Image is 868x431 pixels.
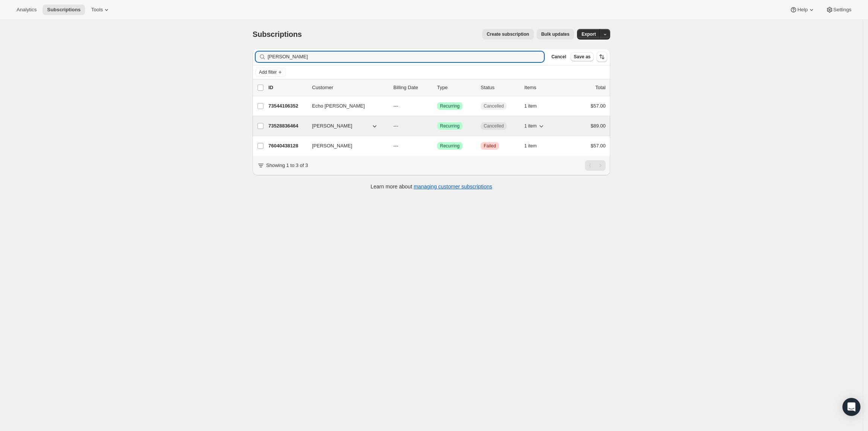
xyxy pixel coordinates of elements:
span: --- [393,103,398,109]
span: Recurring [440,103,460,109]
span: --- [393,143,398,149]
p: 73544106352 [268,102,306,110]
div: 73528836464[PERSON_NAME]---SuccessRecurringCancelled1 item$89.00 [268,121,606,131]
p: Billing Date [393,84,431,91]
button: Add filter [256,68,286,77]
button: Settings [821,5,856,15]
button: Create subscription [482,29,534,39]
span: Bulk updates [541,31,570,37]
span: 1 item [524,103,537,109]
input: Filter subscribers [268,52,544,62]
nav: Pagination [585,160,606,171]
span: Help [797,7,807,13]
button: Subscriptions [43,5,85,15]
button: Sort the results [597,52,607,62]
a: managing customer subscriptions [414,184,492,190]
button: 1 item [524,121,545,131]
button: Export [577,29,600,39]
span: Cancelled [484,123,504,129]
button: Save as [571,52,594,61]
p: ID [268,84,306,91]
button: Bulk updates [537,29,574,39]
p: 73528836464 [268,122,306,130]
div: Items [524,84,562,91]
p: Learn more about [371,183,492,190]
span: [PERSON_NAME] [312,142,352,150]
button: 1 item [524,101,545,111]
span: Add filter [259,69,277,75]
div: 76040438128[PERSON_NAME]---SuccessRecurringCriticalFailed1 item$57.00 [268,141,606,151]
span: $57.00 [591,103,606,109]
span: Save as [574,54,591,60]
span: Subscriptions [253,30,302,38]
div: Type [437,84,475,91]
div: Open Intercom Messenger [842,398,860,416]
span: --- [393,123,398,129]
span: Cancel [551,54,566,60]
span: [PERSON_NAME] [312,122,352,130]
button: Tools [87,5,115,15]
span: 1 item [524,143,537,149]
span: Cancelled [484,103,504,109]
button: [PERSON_NAME] [308,140,383,152]
span: Create subscription [487,31,529,37]
div: IDCustomerBilling DateTypeStatusItemsTotal [268,84,606,91]
button: Echo [PERSON_NAME] [308,100,383,112]
span: Echo [PERSON_NAME] [312,102,365,110]
p: Showing 1 to 3 of 3 [266,162,308,169]
span: $89.00 [591,123,606,129]
button: Cancel [548,52,569,61]
p: Total [595,84,606,91]
span: Subscriptions [47,7,81,13]
p: Status [481,84,518,91]
span: Settings [833,7,851,13]
div: 73544106352Echo [PERSON_NAME]---SuccessRecurringCancelled1 item$57.00 [268,101,606,111]
span: 1 item [524,123,537,129]
span: Export [582,31,596,37]
button: Analytics [12,5,41,15]
p: 76040438128 [268,142,306,150]
span: Tools [91,7,103,13]
button: 1 item [524,141,545,151]
button: Help [785,5,819,15]
span: Recurring [440,143,460,149]
p: Customer [312,84,387,91]
button: [PERSON_NAME] [308,120,383,132]
span: Recurring [440,123,460,129]
span: Failed [484,143,496,149]
span: Analytics [17,7,37,13]
span: $57.00 [591,143,606,149]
